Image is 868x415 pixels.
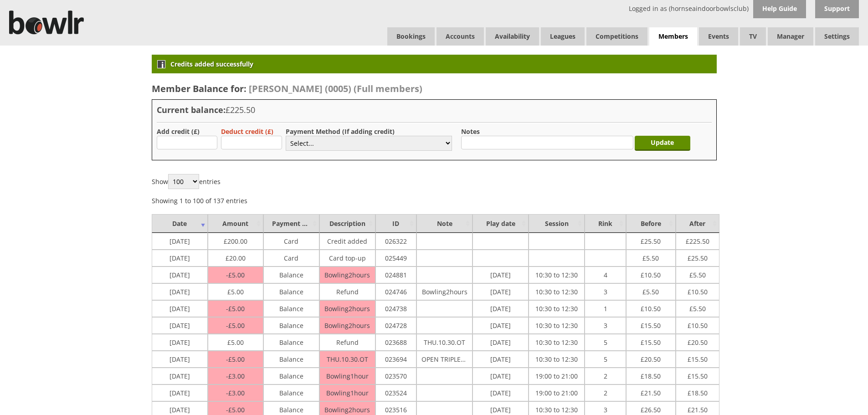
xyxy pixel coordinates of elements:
span: 5.00 [226,271,245,279]
td: 3 [585,317,626,334]
td: [DATE] [152,266,208,283]
span: 10.50 [688,319,708,330]
span: 25.50 [641,235,661,246]
span: 15.50 [641,336,661,347]
td: [DATE] [152,233,208,250]
label: Add credit (£) [157,127,200,136]
label: Payment Method (If adding credit) [286,127,395,136]
a: Bookings [387,27,435,46]
span: 20.00 [226,251,246,262]
span: 5.00 [226,405,245,414]
td: Bowling2hours [319,266,375,283]
span: 225.50 [686,235,709,246]
span: 15.50 [688,369,708,380]
span: 5.50 [689,268,706,279]
td: [DATE] [473,300,529,317]
td: Balance [263,266,319,283]
td: Balance [263,300,319,317]
label: Deduct credit (£) [221,127,273,136]
td: 024881 [375,266,416,283]
td: THU.10.30.OT [319,351,375,368]
span: 200.00 [224,235,247,246]
span: 5.00 [227,285,244,296]
td: 026322 [375,233,416,250]
span: 5.00 [226,355,245,364]
td: ID : activate to sort column ascending [375,214,416,233]
span: 18.50 [688,386,708,397]
td: [DATE] [152,300,208,317]
td: [DATE] [152,283,208,300]
label: Notes [461,127,480,136]
span: 26.50 [641,403,661,414]
td: Balance [263,368,319,384]
span: 5.50 [689,302,706,313]
td: Date : activate to sort column ascending [152,214,208,233]
td: [DATE] [152,250,208,266]
span: 5.50 [642,285,659,296]
td: OPEN TRIPLES THURS 10-30 [416,351,473,368]
label: Show entries [152,177,221,186]
td: [DATE] [473,317,529,334]
td: 10:30 to 12:30 [529,266,585,283]
span: Accounts [437,27,484,46]
td: Before : activate to sort column ascending [626,214,676,233]
span: 21.50 [688,403,708,414]
td: [DATE] [473,334,529,351]
a: Events [699,27,738,46]
span: 15.50 [641,319,661,330]
td: [DATE] [473,368,529,384]
td: [DATE] [152,384,208,401]
td: 024746 [375,283,416,300]
td: 19:00 to 21:00 [529,368,585,384]
select: Showentries [168,174,199,189]
span: 5.50 [642,251,659,262]
span: 10.50 [641,302,661,313]
td: 2 [585,368,626,384]
span: 10.50 [688,285,708,296]
span: 25.50 [688,251,708,262]
h2: Member Balance for: [152,82,717,95]
td: Balance [263,283,319,300]
td: Bowling2hours [319,300,375,317]
span: 3.00 [226,372,245,380]
td: Balance [263,351,319,368]
span: £225.50 [226,104,255,115]
td: Bowling1hour [319,384,375,401]
td: 025449 [375,250,416,266]
td: Credit added [319,233,375,250]
span: [PERSON_NAME] (0005) (Full members) [249,82,422,95]
td: Refund [319,283,375,300]
td: Rink : activate to sort column ascending [585,214,626,233]
div: Showing 1 to 100 of 137 entries [152,191,247,205]
span: 20.50 [641,353,661,364]
td: Session : activate to sort column ascending [529,214,585,233]
td: 5 [585,351,626,368]
td: 5 [585,334,626,351]
td: Card [263,250,319,266]
span: 15.50 [688,353,708,364]
td: 024728 [375,317,416,334]
span: 21.50 [641,386,661,397]
span: 20.50 [688,336,708,347]
td: [DATE] [473,266,529,283]
td: 10:30 to 12:30 [529,334,585,351]
td: 023524 [375,384,416,401]
td: Amount : activate to sort column ascending [208,214,263,233]
span: 5.00 [226,304,245,313]
td: [DATE] [152,334,208,351]
td: 10:30 to 12:30 [529,283,585,300]
td: Balance [263,334,319,351]
td: 10:30 to 12:30 [529,351,585,368]
td: THU.10.30.OT [416,334,473,351]
span: 5.00 [226,321,245,330]
h3: Current balance: [157,104,712,115]
span: 5.00 [227,336,244,347]
td: 023694 [375,351,416,368]
td: 024738 [375,300,416,317]
td: Refund [319,334,375,351]
td: 023570 [375,368,416,384]
div: Credits added successfully [152,55,717,73]
td: [DATE] [152,317,208,334]
td: Balance [263,384,319,401]
td: Card [263,233,319,250]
